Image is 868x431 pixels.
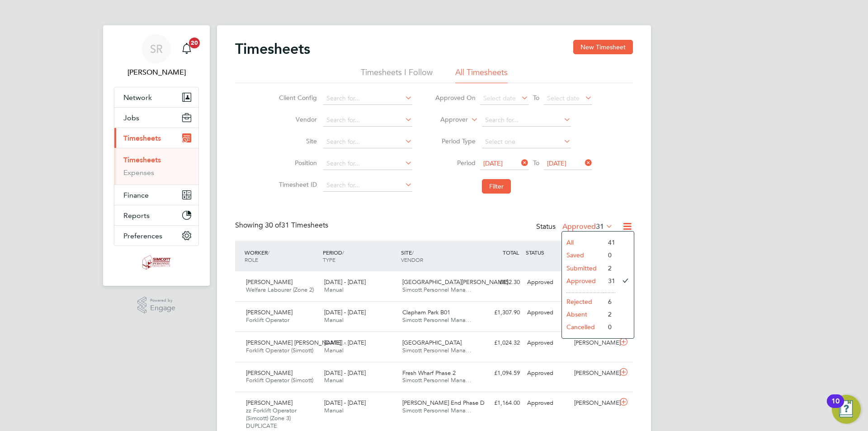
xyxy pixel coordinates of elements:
[324,376,344,384] span: Manual
[137,297,176,314] a: Powered byEngage
[476,275,524,290] div: £852.30
[402,339,462,346] span: [GEOGRAPHIC_DATA]
[476,366,524,381] div: £1,094.59
[402,316,472,324] span: Simcott Personnel Mana…
[455,67,508,83] li: All Timesheets
[402,346,472,354] span: Simcott Personnel Mana…
[150,297,175,304] span: Powered by
[265,221,328,230] span: 31 Timesheets
[324,339,366,346] span: [DATE] - [DATE]
[324,286,344,294] span: Manual
[114,185,198,205] button: Finance
[524,366,571,381] div: Approved
[562,275,604,287] li: Approved
[142,255,171,270] img: simcott-logo-retina.png
[562,249,604,261] li: Saved
[323,136,412,148] input: Search for...
[399,244,477,268] div: SITE
[402,407,472,414] span: Simcott Personnel Mana…
[123,114,139,122] span: Jobs
[114,34,199,78] a: SR[PERSON_NAME]
[114,226,198,246] button: Preferences
[435,94,476,102] label: Approved On
[402,369,456,377] span: Fresh Wharf Phase 2
[402,376,472,384] span: Simcott Personnel Mana…
[246,369,292,377] span: [PERSON_NAME]
[323,114,412,127] input: Search for...
[547,94,580,102] span: Select date
[246,346,313,354] span: Forklift Operator (Simcott)
[401,256,423,263] span: VENDOR
[342,249,344,256] span: /
[524,396,571,411] div: Approved
[596,222,604,231] span: 31
[123,191,149,199] span: Finance
[178,34,196,63] a: 20
[246,399,292,407] span: [PERSON_NAME]
[114,255,199,270] a: Go to home page
[114,148,198,185] div: Timesheets
[246,278,292,286] span: [PERSON_NAME]
[276,159,317,167] label: Position
[246,376,313,384] span: Forklift Operator (Simcott)
[482,114,571,127] input: Search for...
[427,115,468,124] label: Approver
[276,115,317,123] label: Vendor
[524,275,571,290] div: Approved
[604,321,615,333] li: 0
[245,256,258,263] span: ROLE
[235,40,310,58] h2: Timesheets
[604,262,615,275] li: 2
[323,92,412,105] input: Search for...
[562,222,613,231] label: Approved
[562,236,604,249] li: All
[476,305,524,320] div: £1,307.90
[412,249,414,256] span: /
[321,244,399,268] div: PERIOD
[573,40,633,54] button: New Timesheet
[476,336,524,350] div: £1,024.32
[123,232,162,240] span: Preferences
[562,321,604,333] li: Cancelled
[265,221,281,230] span: 30 of
[562,308,604,321] li: Absent
[324,399,366,407] span: [DATE] - [DATE]
[189,38,200,48] span: 20
[276,94,317,102] label: Client Config
[482,179,511,194] button: Filter
[536,221,615,233] div: Status
[562,295,604,308] li: Rejected
[276,137,317,145] label: Site
[246,308,292,316] span: [PERSON_NAME]
[435,137,476,145] label: Period Type
[503,249,519,256] span: TOTAL
[114,67,199,78] span: Scott Ridgers
[571,336,618,350] div: [PERSON_NAME]
[114,87,198,107] button: Network
[324,369,366,377] span: [DATE] - [DATE]
[268,249,269,256] span: /
[114,128,198,148] button: Timesheets
[103,25,210,286] nav: Main navigation
[235,221,330,230] div: Showing
[323,179,412,192] input: Search for...
[323,157,412,170] input: Search for...
[604,275,615,287] li: 31
[524,305,571,320] div: Approved
[435,159,476,167] label: Period
[150,43,163,55] span: SR
[524,336,571,350] div: Approved
[562,262,604,275] li: Submitted
[246,339,347,346] span: [PERSON_NAME] [PERSON_NAME]…
[246,407,297,430] span: zz Forklift Operator (Simcott) (Zone 3) DUPLICATE
[123,93,152,102] span: Network
[324,407,344,414] span: Manual
[571,366,618,381] div: [PERSON_NAME]
[604,236,615,249] li: 41
[242,244,321,268] div: WORKER
[530,157,542,169] span: To
[114,205,198,225] button: Reports
[324,316,344,324] span: Manual
[604,308,615,321] li: 2
[483,159,503,167] span: [DATE]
